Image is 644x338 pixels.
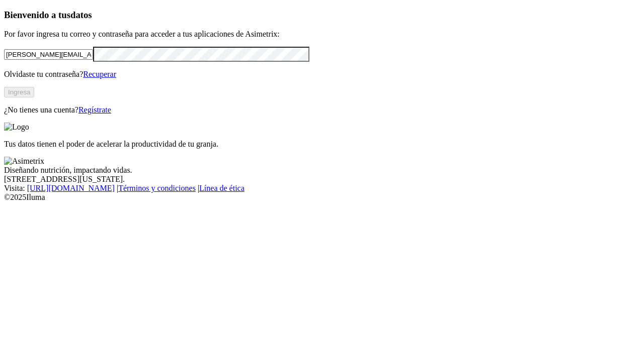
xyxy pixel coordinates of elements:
div: [STREET_ADDRESS][US_STATE]. [4,175,640,184]
p: Olvidaste tu contraseña? [4,70,640,79]
p: ¿No tienes una cuenta? [4,105,640,115]
p: Tus datos tienen el poder de acelerar la productividad de tu granja. [4,140,640,149]
a: Línea de ética [199,184,245,192]
button: Ingresa [4,87,34,97]
div: © 2025 Iluma [4,193,640,202]
a: Regístrate [78,105,111,114]
input: Tu correo [4,49,93,60]
h3: Bienvenido a tus [4,10,640,21]
img: Logo [4,123,29,132]
p: Por favor ingresa tu correo y contraseña para acceder a tus aplicaciones de Asimetrix: [4,30,640,39]
a: Recuperar [83,70,116,78]
a: [URL][DOMAIN_NAME] [27,184,115,192]
img: Asimetrix [4,157,44,166]
span: datos [70,10,92,20]
a: Términos y condiciones [118,184,196,192]
div: Visita : | | [4,184,640,193]
div: Diseñando nutrición, impactando vidas. [4,166,640,175]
